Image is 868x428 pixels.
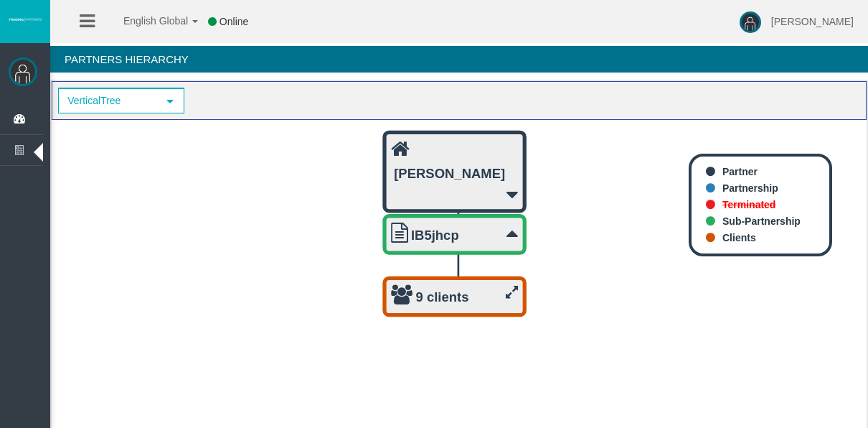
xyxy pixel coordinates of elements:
[722,166,758,177] b: Partner
[60,90,157,112] span: VerticalTree
[164,96,176,107] span: select
[220,16,248,27] span: Online
[416,289,469,304] b: 9 clients
[411,228,459,243] b: IB5jhcp
[722,199,775,210] b: Terminated
[771,16,854,27] span: [PERSON_NAME]
[7,17,43,22] img: logo.svg
[105,15,188,27] span: English Global
[740,11,761,33] img: user-image
[722,232,756,243] b: Clients
[722,215,801,227] b: Sub-Partnership
[722,182,778,194] b: Partnership
[394,165,505,180] b: [PERSON_NAME]
[50,46,868,73] h4: Partners Hierarchy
